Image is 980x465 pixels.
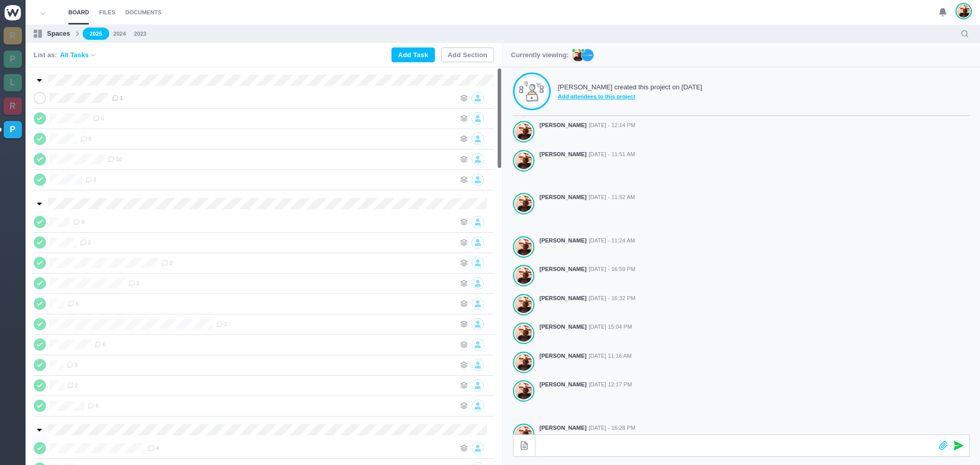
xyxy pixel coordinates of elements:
[441,47,494,62] button: Add Section
[67,381,78,389] span: 2
[516,296,532,313] img: Antonio Lopes
[516,354,532,371] img: Antonio Lopes
[161,259,173,267] span: 2
[589,294,635,303] span: [DATE] - 16:32 PM
[540,236,586,245] strong: [PERSON_NAME]
[66,361,78,369] span: 5
[540,424,586,432] strong: [PERSON_NAME]
[85,176,96,184] span: 3
[589,121,635,130] span: [DATE] - 12:14 PM
[558,82,702,92] p: [PERSON_NAME] created this project on [DATE]
[87,402,99,410] span: 5
[540,294,586,303] strong: [PERSON_NAME]
[34,30,42,38] img: spaces
[540,265,586,274] strong: [PERSON_NAME]
[4,121,22,138] a: P
[516,195,532,212] img: Antonio Lopes
[540,380,586,389] strong: [PERSON_NAME]
[112,94,123,102] span: 1
[60,50,89,60] span: All Tasks
[47,29,70,39] p: Spaces
[391,47,435,62] button: Add Task
[958,5,970,18] img: Antonio Lopes
[93,114,104,123] span: 6
[516,152,532,169] img: Antonio Lopes
[128,279,139,287] span: 2
[83,28,109,40] a: 2025
[558,92,702,101] span: Add attendees to this project
[516,123,532,140] img: Antonio Lopes
[589,380,632,389] span: [DATE] 12:17 PM
[589,236,635,245] span: [DATE] - 11:24 AM
[540,121,586,130] strong: [PERSON_NAME]
[80,238,91,247] span: 2
[540,150,586,159] strong: [PERSON_NAME]
[511,50,569,60] p: Currently viewing:
[80,135,91,143] span: 5
[589,352,631,360] span: [DATE] 11:16 AM
[5,5,21,20] img: winio
[34,50,97,60] div: List as:
[4,97,22,115] a: R
[540,193,586,202] strong: [PERSON_NAME]
[516,382,532,400] img: Antonio Lopes
[572,49,584,61] img: AL
[516,325,532,342] img: Antonio Lopes
[73,218,84,226] span: 9
[148,444,159,452] span: 4
[216,320,227,328] span: 2
[113,30,126,38] a: 2024
[4,74,22,91] a: L
[94,340,106,349] span: 6
[108,155,122,163] span: 10
[516,238,532,256] img: Antonio Lopes
[540,352,586,360] strong: [PERSON_NAME]
[516,267,532,284] img: Antonio Lopes
[589,193,635,202] span: [DATE] - 11:52 AM
[589,424,635,432] span: [DATE] - 16:28 PM
[4,51,22,68] a: P
[4,27,22,44] a: R
[134,30,146,38] a: 2023
[540,323,586,331] strong: [PERSON_NAME]
[581,49,594,61] img: JT
[589,150,635,159] span: [DATE] - 11:51 AM
[589,265,635,274] span: [DATE] - 16:59 PM
[519,81,545,102] img: No messages
[589,323,632,331] span: [DATE] 15:04 PM
[67,300,79,308] span: 6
